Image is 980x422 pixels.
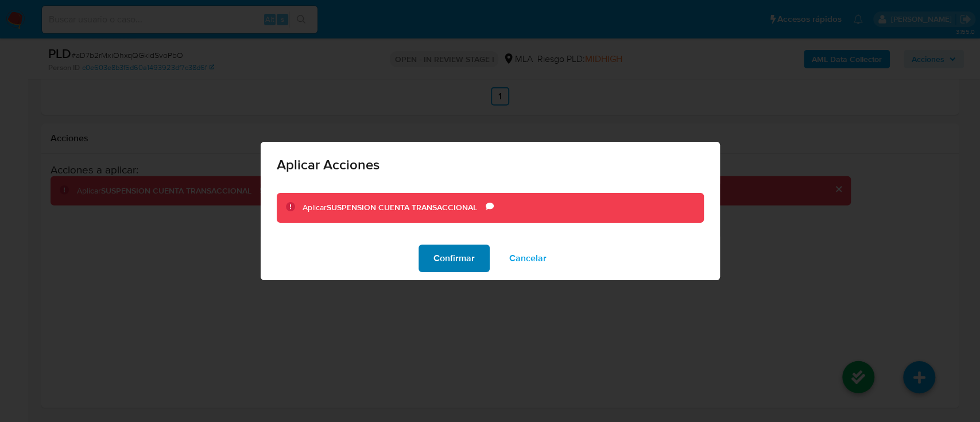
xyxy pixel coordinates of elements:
span: Aplicar Acciones [277,158,704,172]
span: Confirmar [433,246,475,271]
button: Confirmar [419,245,490,272]
div: Aplicar [303,202,486,214]
b: SUSPENSION CUENTA TRANSACCIONAL [327,202,477,213]
button: Cancelar [494,245,561,272]
span: Cancelar [509,246,547,271]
